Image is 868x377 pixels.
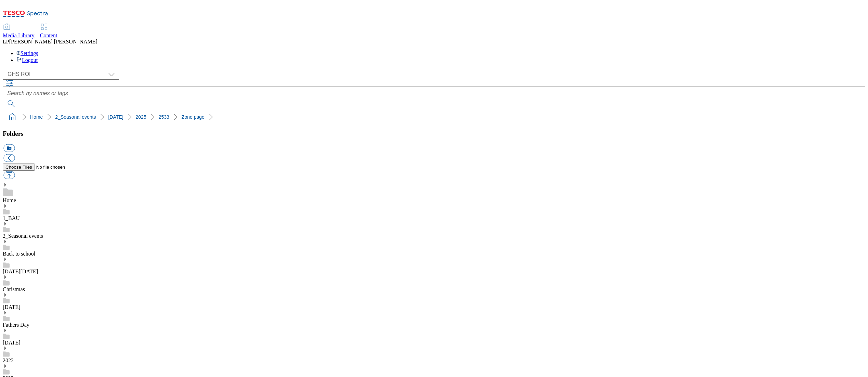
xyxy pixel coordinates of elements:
[3,340,21,346] a: [DATE]
[159,114,169,120] a: 2533
[3,322,29,328] a: Fathers Day
[55,114,96,120] a: 2_Seasonal events
[3,357,14,363] a: 2022
[3,32,35,38] span: Media Library
[3,110,865,123] nav: breadcrumb
[182,114,205,120] a: Zone page
[108,114,123,120] a: [DATE]
[136,114,146,120] a: 2025
[3,24,35,39] a: Media Library
[30,114,43,120] a: Home
[3,251,35,257] a: Back to school
[3,269,38,274] a: [DATE][DATE]
[40,32,57,38] span: Content
[3,197,16,203] a: Home
[16,57,38,63] a: Logout
[3,130,865,138] h3: Folders
[16,50,38,56] a: Settings
[3,233,43,239] a: 2_Seasonal events
[3,304,21,310] a: [DATE]
[9,39,97,44] span: [PERSON_NAME] [PERSON_NAME]
[3,286,25,292] a: Christmas
[3,39,9,44] span: LP
[7,112,18,122] a: home
[3,87,865,100] input: Search by names or tags
[3,215,20,221] a: 1_BAU
[40,24,57,39] a: Content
